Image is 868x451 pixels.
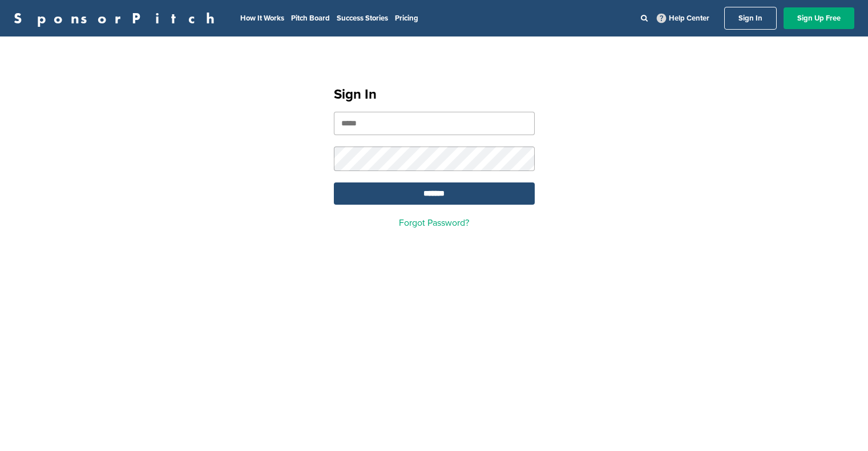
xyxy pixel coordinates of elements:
a: Sign Up Free [784,7,854,29]
a: Success Stories [337,14,388,23]
a: Forgot Password? [399,217,469,229]
a: Sign In [724,7,777,30]
a: How It Works [240,14,284,23]
a: Help Center [655,11,712,25]
a: SponsorPitch [14,11,222,26]
a: Pitch Board [291,14,330,23]
a: Pricing [395,14,418,23]
h1: Sign In [334,84,535,105]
